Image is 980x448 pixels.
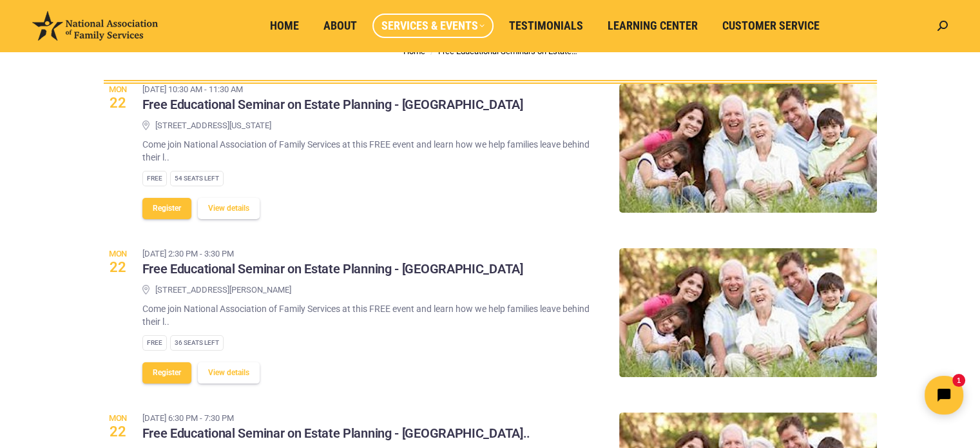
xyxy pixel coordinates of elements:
[104,414,133,422] span: Mon
[509,19,583,33] span: Testimonials
[198,362,260,384] button: View details
[142,362,191,384] button: Register
[142,171,167,186] div: Free
[104,85,133,93] span: Mon
[314,14,366,38] a: About
[619,248,877,377] img: Free Educational Seminar on Estate Planning - Palm Desert
[713,14,829,38] a: Customer Service
[142,302,600,328] p: Come join National Association of Family Services at this FREE event and learn how we help famili...
[142,335,167,351] div: Free
[170,335,224,351] div: 36 Seats left
[32,11,158,41] img: National Association of Family Services
[142,97,523,113] h3: Free Educational Seminar on Estate Planning - [GEOGRAPHIC_DATA]
[142,412,531,425] time: [DATE] 6:30 pm - 7:30 pm
[381,19,485,33] span: Services & Events
[270,19,299,33] span: Home
[155,284,291,297] span: [STREET_ADDRESS][PERSON_NAME]
[142,248,523,260] time: [DATE] 2:30 pm - 3:30 pm
[261,14,308,38] a: Home
[142,261,523,278] h3: Free Educational Seminar on Estate Planning - [GEOGRAPHIC_DATA]
[599,14,707,38] a: Learning Center
[142,198,191,219] button: Register
[104,425,133,439] span: 22
[155,120,271,132] span: [STREET_ADDRESS][US_STATE]
[142,83,523,96] time: [DATE] 10:30 am - 11:30 am
[619,84,877,213] img: Free Educational Seminar on Estate Planning - La Quinta
[104,96,133,110] span: 22
[104,249,133,258] span: Mon
[142,138,600,164] p: Come join National Association of Family Services at this FREE event and learn how we help famili...
[198,198,260,219] button: View details
[170,171,224,186] div: 54 Seats left
[104,260,133,275] span: 22
[323,19,357,33] span: About
[142,425,531,442] h3: Free Educational Seminar on Estate Planning - [GEOGRAPHIC_DATA]..
[753,365,974,425] iframe: Tidio Chat
[608,19,698,33] span: Learning Center
[722,19,820,33] span: Customer Service
[500,14,592,38] a: Testimonials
